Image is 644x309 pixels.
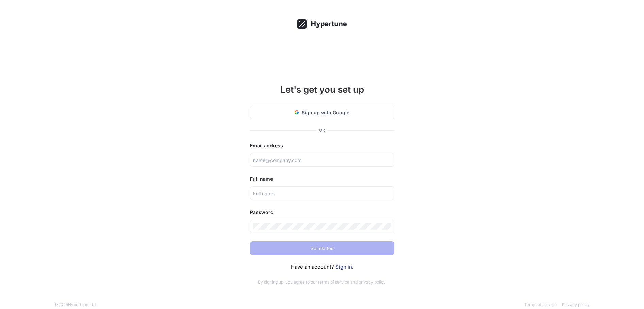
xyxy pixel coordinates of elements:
span: Sign up with Google [302,109,349,116]
h1: Let's get you set up [250,83,394,96]
div: Password [250,208,394,216]
span: Get started [310,246,334,250]
input: name@company.com [253,157,391,164]
div: Have an account? . [250,263,394,271]
div: Full name [250,175,394,183]
div: Email address [250,142,394,150]
a: Terms of service [524,302,557,307]
div: OR [319,127,325,133]
a: privacy policy [359,279,385,285]
p: By signing up, you agree to our and . [250,279,394,285]
a: Sign in [335,263,352,270]
button: Get started [250,241,394,255]
input: Full name [253,190,391,197]
div: © 2025 Hypertune Ltd [54,302,96,308]
a: Privacy policy [562,302,590,307]
a: terms of service [318,279,349,285]
button: Sign up with Google [250,106,394,119]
